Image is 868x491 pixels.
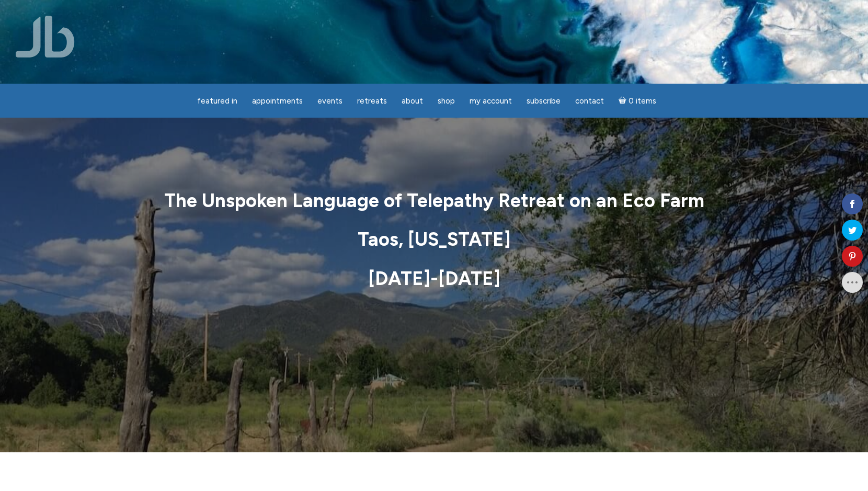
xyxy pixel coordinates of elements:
a: Retreats [351,91,393,111]
a: Appointments [246,91,309,111]
a: Events [311,91,349,111]
span: Contact [575,96,604,106]
span: About [402,96,423,106]
a: Subscribe [520,91,567,111]
span: Retreats [357,96,387,106]
a: About [395,91,429,111]
span: Appointments [252,96,303,106]
a: featured in [191,91,244,111]
strong: Taos, [US_STATE] [358,228,511,250]
a: Shop [431,91,461,111]
span: Shares [846,186,863,191]
a: Contact [569,91,610,111]
span: Events [317,96,342,106]
span: featured in [197,96,237,106]
span: 0 items [629,97,656,105]
span: My Account [470,96,512,106]
span: Subscribe [527,96,561,106]
a: My Account [463,91,518,111]
img: Jamie Butler. The Everyday Medium [16,16,75,58]
i: Cart [619,96,629,106]
strong: [DATE]-[DATE] [368,267,500,290]
strong: The Unspoken Language of Telepathy Retreat on an Eco Farm [164,189,704,212]
span: Shop [438,96,455,106]
a: Cart0 items [612,90,663,111]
